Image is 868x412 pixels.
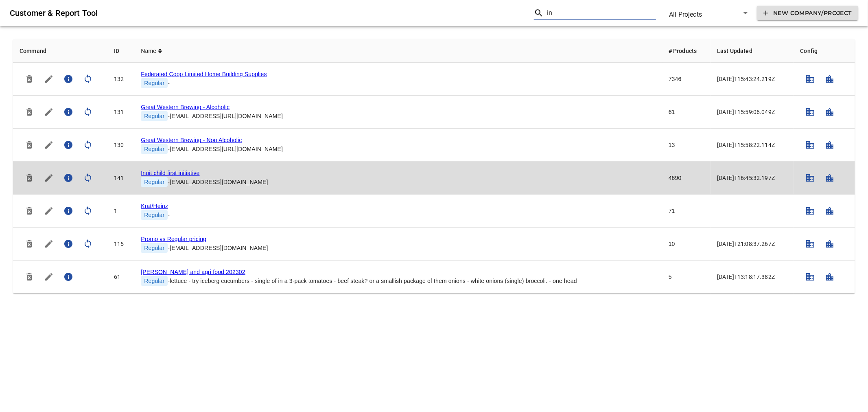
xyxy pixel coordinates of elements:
button: Sync Project [78,135,98,155]
button: Project Summary [59,102,78,122]
button: Setup Banners [800,69,820,89]
span: Name [141,46,162,56]
div: 61 [669,108,704,116]
th: Command [13,39,107,63]
button: Setup Cities [820,102,840,122]
button: Setup Banners [800,201,820,221]
button: Project Summary [59,267,78,287]
td: [DATE]T13:18:17.382Z [711,261,794,294]
div: - [EMAIL_ADDRESS][URL][DOMAIN_NAME] [141,144,656,154]
button: Setup Cities [820,168,840,188]
span: Regular [141,276,168,286]
div: - [EMAIL_ADDRESS][URL][DOMAIN_NAME] [141,111,656,121]
a: Inuit child first initiative [141,170,199,176]
td: [DATE]T21:08:37.267Z [711,228,794,261]
a: Great Western Brewing - Alcoholic [141,104,230,110]
td: [DATE]T15:58:22.114Z [711,129,794,162]
span: Regular [141,111,168,121]
div: 7346 [669,75,704,83]
button: Sync Project [78,201,98,221]
a: Krat/Heinz [141,203,168,209]
span: Regular [141,78,168,88]
button: Setup Banners [800,168,820,188]
td: 61 [107,261,134,294]
button: Sync Project [78,102,98,122]
th: # Products [662,39,711,63]
a: Great Western Brewing - Non Alcoholic [141,137,242,143]
td: 141 [107,162,134,195]
th: Last Updated [711,39,794,63]
td: [DATE]T16:45:32.197Z [711,162,794,195]
button: Setup Cities [820,69,840,89]
th: ID [107,39,134,63]
td: 132 [107,63,134,96]
button: Project Summary [59,168,78,188]
table: simple table [13,39,855,294]
div: 71 [669,207,704,215]
button: Project Summary [59,234,78,254]
span: Regular [141,210,168,220]
div: - [141,78,656,88]
input: Search by ID or Name... [547,7,656,20]
div: - [EMAIL_ADDRESS][DOMAIN_NAME] [141,243,656,253]
div: 4690 [669,174,704,182]
th: Config [794,39,855,63]
div: 5 [669,273,704,281]
button: Setup Banners [800,135,820,155]
button: Sync Project [78,168,98,188]
button: Project Summary [59,69,78,89]
div: All Projects [669,5,750,21]
button: Setup Cities [820,135,840,155]
button: Sync Project [78,234,98,254]
td: 115 [107,228,134,261]
button: Setup Banners [800,267,820,287]
td: 131 [107,96,134,129]
span: Regular [141,243,168,253]
a: Promo vs Regular pricing [141,236,206,242]
div: - [141,210,656,220]
button: Setup Cities [820,234,840,254]
span: Regular [141,144,168,154]
h6: Customer & Report Tool [10,7,527,20]
span: New Company/Project [763,8,852,18]
button: Project Summary [59,135,78,155]
div: 13 [669,141,704,149]
span: Name [141,46,158,56]
button: Setup Cities [820,267,840,287]
button: Sync Project [78,69,98,89]
td: 130 [107,129,134,162]
div: - lettuce - try iceberg cucumbers - single of in a 3-pack tomatoes - beef steak? or a smallish pa... [141,276,656,286]
button: Project Summary [59,201,78,221]
button: Setup Cities [820,201,840,221]
a: [PERSON_NAME] and agri food 202302 [141,269,245,275]
button: Setup Banners [800,102,820,122]
button: Setup Banners [800,234,820,254]
a: Federated Coop Limited Home Building Supplies [141,71,267,77]
td: [DATE]T15:59:06.049Z [711,96,794,129]
div: - [EMAIL_ADDRESS][DOMAIN_NAME] [141,177,656,187]
div: 10 [669,240,704,248]
span: Regular [141,177,168,187]
td: [DATE]T15:43:24.219Z [711,63,794,96]
td: 1 [107,195,134,228]
button: New Company/Project [757,6,858,21]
